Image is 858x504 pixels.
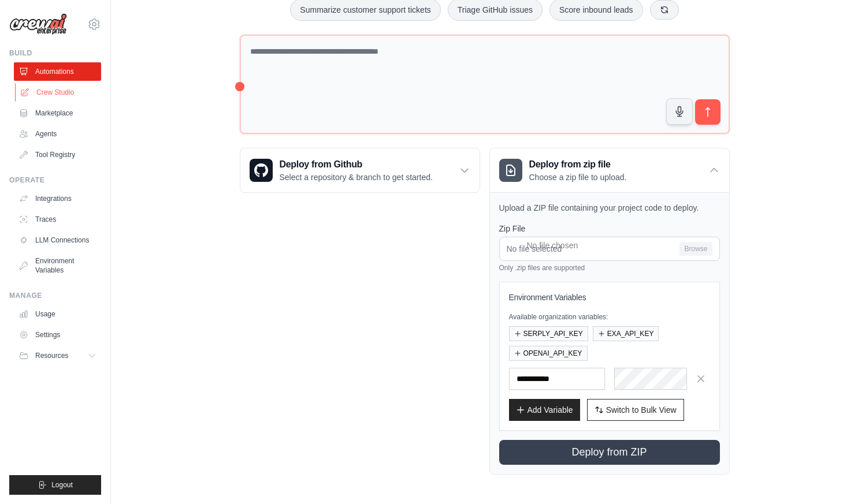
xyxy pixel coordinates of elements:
[509,399,580,421] button: Add Variable
[509,312,710,322] p: Available organization variables:
[509,292,710,303] h3: Environment Variables
[9,475,101,495] button: Logout
[51,480,73,490] span: Logout
[280,158,433,171] h3: Deploy from Github
[280,171,433,183] p: Select a repository & branch to get started.
[14,104,101,122] a: Marketplace
[15,83,102,102] a: Crew Studio
[529,158,627,171] h3: Deploy from zip file
[499,223,720,234] label: Zip File
[9,291,101,300] div: Manage
[35,351,68,360] span: Resources
[14,326,101,344] a: Settings
[593,326,659,341] button: EXA_API_KEY
[14,145,101,164] a: Tool Registry
[14,252,101,279] a: Environment Variables
[499,263,720,272] p: Only .zip files are supported
[509,346,588,361] button: OPENAI_API_KEY
[14,231,101,249] a: LLM Connections
[606,404,677,416] span: Switch to Bulk View
[9,176,101,185] div: Operate
[499,202,720,214] p: Upload a ZIP file containing your project code to deploy.
[499,440,720,465] button: Deploy from ZIP
[14,346,101,365] button: Resources
[587,399,684,421] button: Switch to Bulk View
[499,237,720,261] input: No file selected Browse
[14,305,101,323] a: Usage
[14,125,101,143] a: Agents
[14,189,101,208] a: Integrations
[9,13,67,35] img: Logo
[529,171,627,183] p: Choose a zip file to upload.
[14,210,101,229] a: Traces
[14,62,101,81] a: Automations
[509,326,588,341] button: SERPLY_API_KEY
[9,48,101,58] div: Build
